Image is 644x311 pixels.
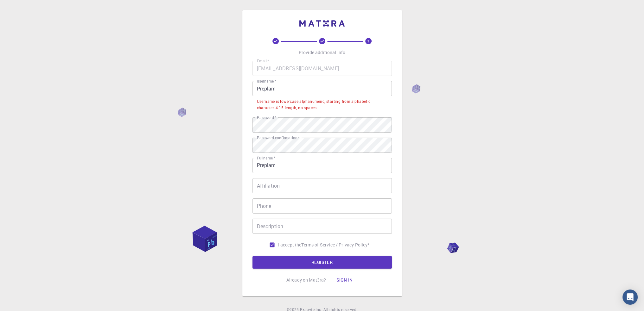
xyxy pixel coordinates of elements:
[301,242,369,248] p: Terms of Service / Privacy Policy *
[331,274,358,286] button: Sign in
[257,78,276,84] label: username
[299,49,345,56] p: Provide additional info
[301,242,369,248] a: Terms of Service / Privacy Policy*
[257,115,276,120] label: Password
[286,277,326,283] p: Already on Mat3ra?
[257,155,275,161] label: Fullname
[367,39,369,43] text: 3
[257,98,387,111] div: Username is lowercase alphanumeric, starting from alphabetic character, 4-15 length, no spaces
[252,256,392,269] button: REGISTER
[257,58,269,64] label: Email
[257,135,300,140] label: Password confirmation
[622,289,638,305] div: Open Intercom Messenger
[278,242,302,248] span: I accept the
